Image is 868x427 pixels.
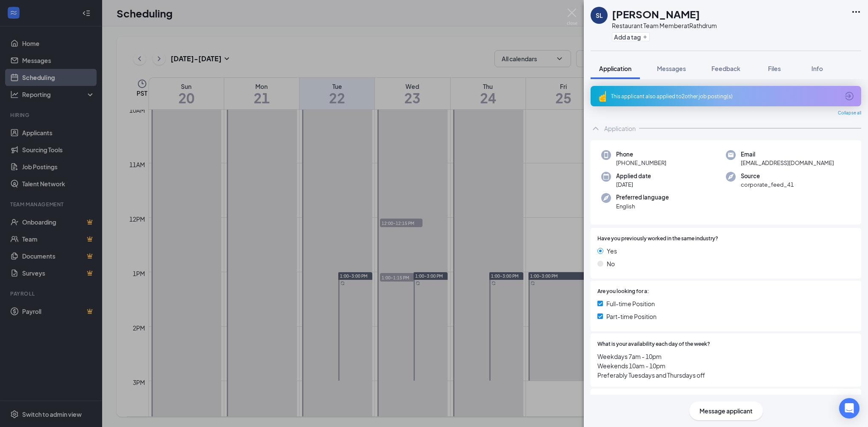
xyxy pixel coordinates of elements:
[616,202,669,211] span: English
[612,21,717,30] div: Restaurant Team Member at Rathdrum
[741,172,794,180] span: Source
[604,124,636,133] div: Application
[607,259,615,268] span: No
[657,65,686,72] span: Messages
[596,11,603,20] div: SL
[711,65,740,72] span: Feedback
[599,65,631,72] span: Application
[616,159,666,167] span: [PHONE_NUMBER]
[616,172,651,180] span: Applied date
[616,150,666,159] span: Phone
[612,32,650,41] button: PlusAdd a tag
[612,7,700,21] h1: [PERSON_NAME]
[606,299,655,308] span: Full-time Position
[597,235,718,243] span: Have you previously worked in the same industry?
[741,150,834,159] span: Email
[700,406,753,416] span: Message applicant
[597,340,710,348] span: What is your availability each day of the week?
[844,91,854,101] svg: ArrowCircle
[611,93,839,100] div: This applicant also applied to 2 other job posting(s)
[597,288,649,296] span: Are you looking for a:
[616,180,651,189] span: [DATE]
[597,352,854,380] span: Weekdays 7am - 10pm Weekends 10am - 10pm Preferably Tuesdays and Thursdays off
[838,110,861,117] span: Collapse all
[606,312,657,321] span: Part-time Position
[851,7,861,17] svg: Ellipses
[741,180,794,189] span: corporate_feed_41
[607,246,617,256] span: Yes
[768,65,781,72] span: Files
[591,123,601,134] svg: ChevronUp
[642,34,648,40] svg: Plus
[616,193,669,202] span: Preferred language
[811,65,823,72] span: Info
[741,159,834,167] span: [EMAIL_ADDRESS][DOMAIN_NAME]
[839,398,859,418] div: Open Intercom Messenger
